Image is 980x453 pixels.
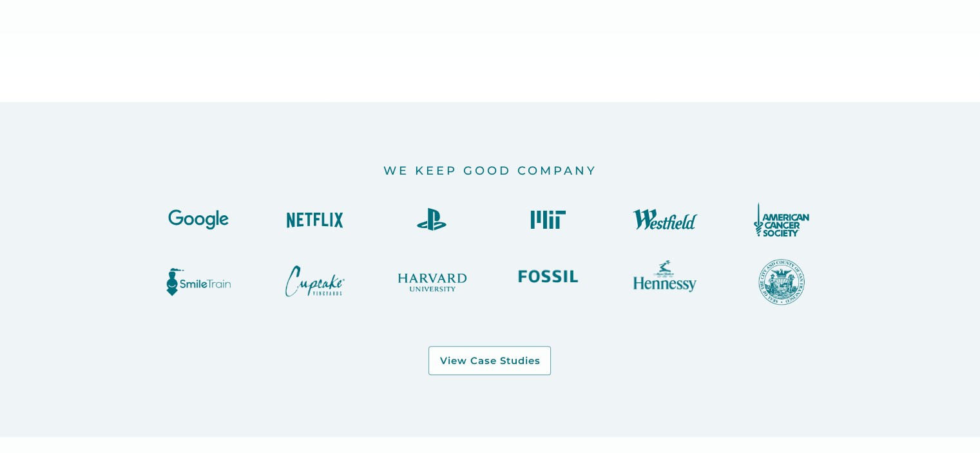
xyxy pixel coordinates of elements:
img: Netflix logo [276,202,354,236]
div: View Case Studies [439,354,540,367]
img: Google logo [160,202,237,236]
img: Westfield Logo [626,202,704,236]
img: American Cancer Society Logo [743,202,820,236]
img: Playstation logo [393,202,470,236]
img: MIT logo [510,202,587,236]
img: a seal for the city of san francisco [743,259,820,305]
a: View Case Studies [428,346,551,376]
img: Hennessy Logo [626,259,704,293]
img: cursive writing that says cupcake wines [276,259,354,304]
img: collegiate text [393,259,470,305]
img: Fossil Logo [510,259,587,293]
h2: we keep good company [383,164,597,178]
img: blue train [160,259,237,305]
